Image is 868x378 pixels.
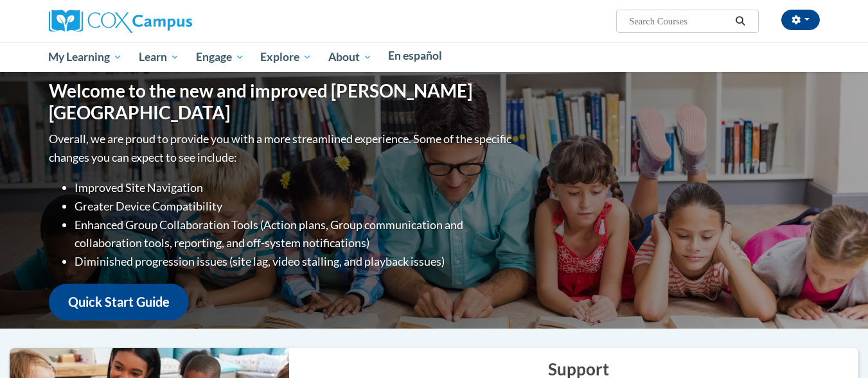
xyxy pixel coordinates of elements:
[75,252,515,271] li: Diminished progression issues (site lag, video stalling, and playback issues)
[49,15,192,26] a: Cox Campus
[40,42,131,72] a: My Learning
[734,17,746,26] i: 
[49,130,515,167] p: Overall, we are proud to provide you with a more streamlined experience. Some of the specific cha...
[380,42,451,69] a: En español
[328,49,372,65] span: About
[130,42,188,72] a: Learn
[388,49,442,62] span: En español
[75,178,515,197] li: Improved Site Navigation
[49,10,192,33] img: Cox Campus
[252,42,320,72] a: Explore
[320,42,380,72] a: About
[30,42,839,72] div: Main menu
[75,216,515,253] li: Enhanced Group Collaboration Tools (Action plans, Group communication and collaboration tools, re...
[48,49,122,65] span: My Learning
[196,49,244,65] span: Engage
[139,49,179,65] span: Learn
[49,284,189,320] a: Quick Start Guide
[731,13,750,29] button: Search
[628,13,731,29] input: Search Courses
[49,80,515,123] h1: Welcome to the new and improved [PERSON_NAME][GEOGRAPHIC_DATA]
[75,197,515,216] li: Greater Device Compatibility
[188,42,252,72] a: Engage
[260,49,312,65] span: Explore
[781,10,820,30] button: Account Settings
